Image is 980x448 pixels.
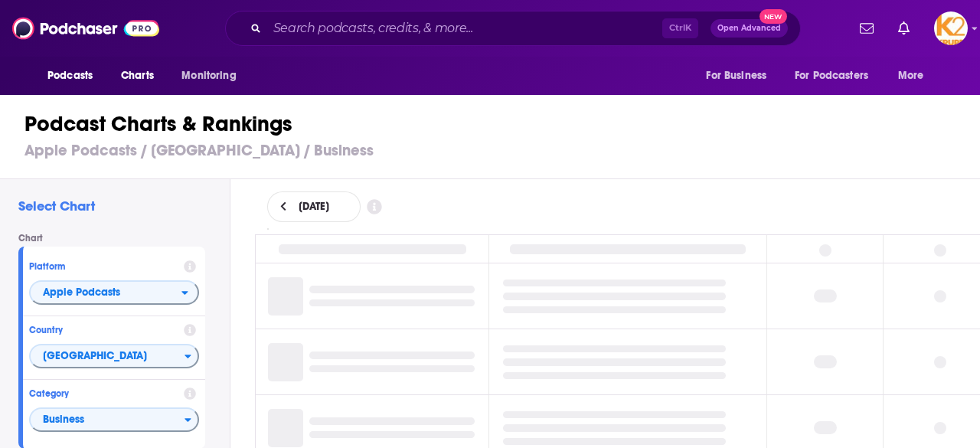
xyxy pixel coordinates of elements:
[934,11,968,45] span: Logged in as K2Krupp
[898,65,924,87] span: More
[267,16,662,41] input: Search podcasts, credits, & more...
[706,65,766,87] span: For Business
[785,61,890,90] button: open menu
[29,325,178,335] h4: Country
[717,25,781,32] span: Open Advanced
[181,65,236,87] span: Monitoring
[759,9,787,24] span: New
[29,280,199,305] h2: Platforms
[934,11,968,45] img: User Profile
[299,201,329,212] span: [DATE]
[37,61,113,90] button: open menu
[29,344,199,368] button: Countries
[225,11,801,46] div: Search podcasts, credits, & more...
[695,61,786,90] button: open menu
[24,110,969,138] h1: Podcast Charts & Rankings
[934,11,968,45] button: Show profile menu
[710,19,788,38] button: Open AdvancedNew
[18,198,217,214] h2: Select Chart
[29,261,178,272] h4: Platform
[111,61,163,90] a: Charts
[12,14,159,43] img: Podchaser - Follow, Share and Rate Podcasts
[47,65,93,87] span: Podcasts
[31,407,185,433] span: Business
[29,280,199,305] button: open menu
[29,388,178,399] h4: Category
[854,15,880,41] a: Show notifications dropdown
[18,233,217,244] h4: Chart
[171,61,256,90] button: open menu
[795,65,868,87] span: For Podcasters
[121,65,154,87] span: Charts
[662,18,698,38] span: Ctrl K
[892,15,916,41] a: Show notifications dropdown
[31,344,185,370] span: [GEOGRAPHIC_DATA]
[24,141,969,160] h3: Apple Podcasts / [GEOGRAPHIC_DATA] / Business
[29,407,199,432] button: Categories
[887,61,943,90] button: open menu
[43,287,120,298] span: Apple Podcasts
